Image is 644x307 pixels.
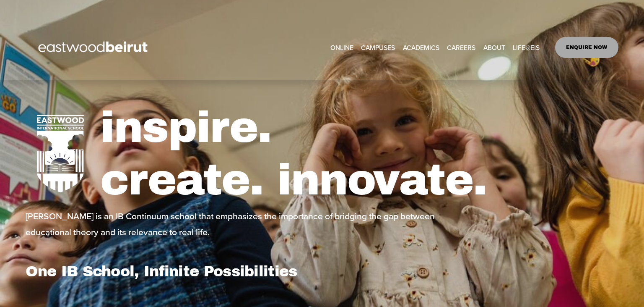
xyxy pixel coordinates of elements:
[361,42,395,53] span: CAMPUSES
[483,41,505,54] a: folder dropdown
[26,208,444,240] p: [PERSON_NAME] is an IB Continuum school that emphasizes the importance of bridging the gap betwee...
[483,42,505,53] span: ABOUT
[100,102,618,207] h1: inspire. create. innovate.
[26,26,162,69] img: EastwoodIS Global Site
[513,41,540,54] a: folder dropdown
[447,41,475,54] a: CAREERS
[361,41,395,54] a: folder dropdown
[330,41,353,54] a: ONLINE
[513,42,540,53] span: LIFE@EIS
[403,41,439,54] a: folder dropdown
[26,262,319,280] h1: One IB School, Infinite Possibilities
[555,37,618,58] a: ENQUIRE NOW
[403,42,439,53] span: ACADEMICS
